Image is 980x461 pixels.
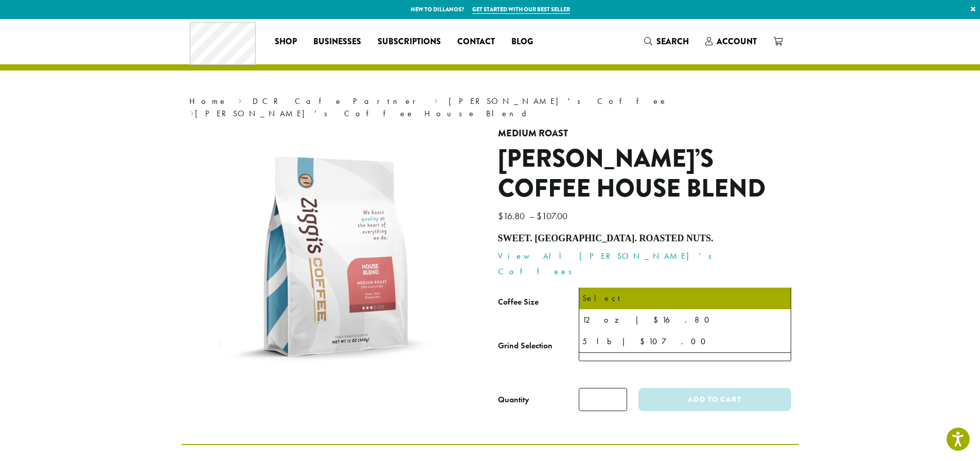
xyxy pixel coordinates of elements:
[266,33,305,50] a: Shop
[498,128,791,139] h4: Medium Roast
[189,95,791,120] nav: Breadcrumb
[472,5,570,14] a: Get started with our best seller
[498,339,579,353] label: Grind Selection
[378,36,441,48] span: Subscriptions
[275,36,297,48] span: Shop
[582,334,788,349] div: 5 lb | $107.00
[434,92,438,108] span: ›
[579,388,627,411] input: Product quantity
[636,33,697,50] a: Search
[498,295,579,310] label: Coffee Size
[579,288,791,309] li: Select
[498,233,791,244] h4: Sweet. [GEOGRAPHIC_DATA]. Roasted nuts.
[537,210,542,222] span: $
[238,92,242,108] span: ›
[498,210,527,222] bdi: 16.80
[457,36,495,48] span: Contact
[253,96,423,107] a: DCR Cafe Partner
[498,210,503,222] span: $
[638,388,791,411] button: Add to cart
[582,312,788,328] div: 12 oz | $16.80
[449,96,668,107] a: [PERSON_NAME]'s Coffee
[498,394,529,406] div: Quantity
[717,36,757,47] span: Account
[529,210,534,222] span: –
[498,251,719,277] a: View All [PERSON_NAME]’s Coffees
[511,36,533,48] span: Blog
[189,96,227,107] a: Home
[498,144,791,203] h1: [PERSON_NAME]’s Coffee House Blend
[656,36,689,47] span: Search
[190,104,194,120] span: ›
[313,36,361,48] span: Businesses
[537,210,570,222] bdi: 107.00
